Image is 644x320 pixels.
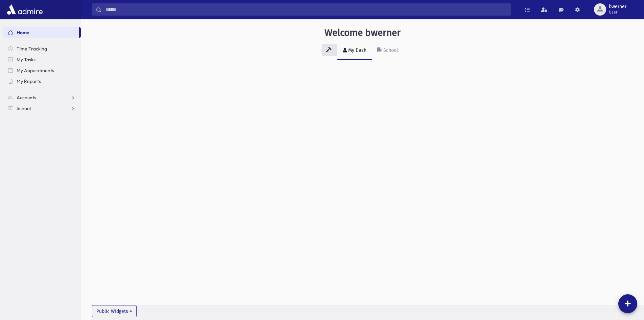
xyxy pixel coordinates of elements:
span: My Appointments [17,67,54,73]
span: bwerner [609,4,626,9]
img: AdmirePro [5,3,44,16]
a: My Appointments [3,65,81,76]
input: Search [102,3,511,16]
a: Home [3,27,79,38]
span: My Reports [17,78,41,84]
span: User [609,9,626,15]
a: School [3,103,81,114]
span: Home [17,29,29,36]
div: My Dash [347,47,366,53]
span: Time Tracking [17,46,47,52]
a: Accounts [3,92,81,103]
span: My Tasks [17,57,35,63]
div: School [382,47,398,53]
a: My Tasks [3,54,81,65]
a: School [372,41,403,60]
span: School [17,105,31,111]
h3: Welcome bwerner [325,27,401,39]
a: Time Tracking [3,43,81,54]
span: Accounts [17,94,36,101]
a: My Dash [337,41,372,60]
a: My Reports [3,76,81,87]
button: Public Widgets [92,305,137,317]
